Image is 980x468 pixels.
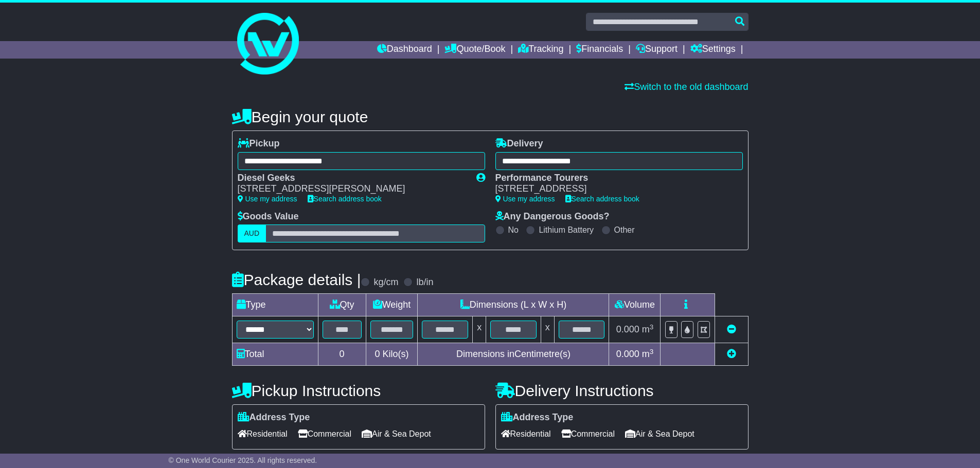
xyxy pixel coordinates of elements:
[318,343,366,366] td: 0
[238,138,280,149] label: Pickup
[318,294,366,316] td: Qty
[232,271,361,288] h4: Package details |
[298,426,351,442] span: Commercial
[169,456,317,464] span: © One World Courier 2025. All rights reserved.
[366,294,418,316] td: Weight
[642,324,654,334] span: m
[508,225,519,235] label: No
[539,225,594,235] label: Lithium Battery
[375,349,380,359] span: 0
[238,426,288,442] span: Residential
[561,426,615,442] span: Commercial
[495,211,610,222] label: Any Dangerous Goods?
[625,426,694,442] span: Air & Sea Depot
[232,343,318,366] td: Total
[541,316,554,343] td: x
[616,349,639,359] span: 0.000
[614,225,635,235] label: Other
[377,41,432,59] a: Dashboard
[495,183,733,195] div: [STREET_ADDRESS]
[609,294,661,316] td: Volume
[373,277,398,288] label: kg/cm
[616,324,639,334] span: 0.000
[232,108,749,125] h4: Begin your quote
[495,382,749,399] h4: Delivery Instructions
[473,316,486,343] td: x
[308,195,382,203] a: Search address book
[650,323,654,331] sup: 3
[642,349,654,359] span: m
[232,382,485,399] h4: Pickup Instructions
[238,224,266,242] label: AUD
[416,277,433,288] label: lb/in
[238,173,466,184] div: Diesel Geeks
[366,343,418,366] td: Kilo(s)
[418,294,609,316] td: Dimensions (L x W x H)
[238,412,310,423] label: Address Type
[518,41,563,59] a: Tracking
[232,294,318,316] td: Type
[238,211,299,222] label: Goods Value
[444,41,505,59] a: Quote/Book
[501,426,551,442] span: Residential
[495,173,733,184] div: Performance Tourers
[576,41,623,59] a: Financials
[650,348,654,355] sup: 3
[690,41,736,59] a: Settings
[418,343,609,366] td: Dimensions in Centimetre(s)
[636,41,678,59] a: Support
[565,195,639,203] a: Search address book
[362,426,431,442] span: Air & Sea Depot
[727,324,736,334] a: Remove this item
[495,138,543,149] label: Delivery
[727,349,736,359] a: Add new item
[501,412,574,423] label: Address Type
[238,183,466,195] div: [STREET_ADDRESS][PERSON_NAME]
[238,195,297,203] a: Use my address
[495,195,555,203] a: Use my address
[625,82,748,92] a: Switch to the old dashboard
